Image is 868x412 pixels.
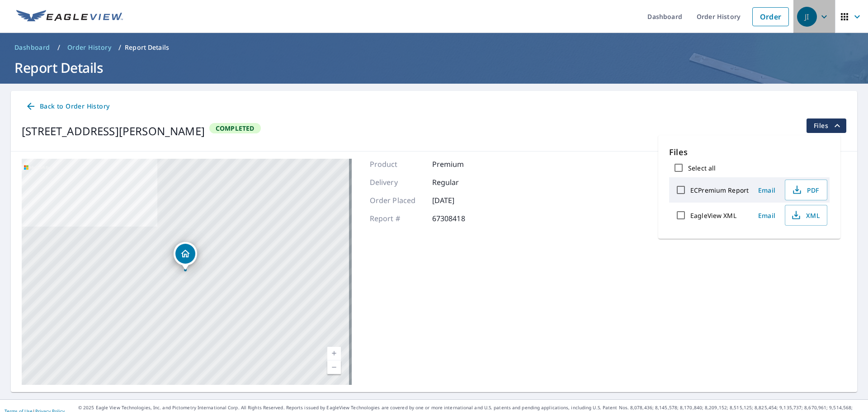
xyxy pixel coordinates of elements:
span: Order History [67,43,111,52]
span: PDF [791,185,820,195]
button: Email [752,208,781,223]
p: Delivery [370,177,424,188]
div: JI [797,7,817,27]
p: 67308418 [432,213,486,224]
p: Product [370,159,424,170]
label: ECPremium Report [690,186,749,194]
p: Premium [432,159,486,170]
div: [STREET_ADDRESS][PERSON_NAME] [22,123,205,139]
div: Dropped pin, building 1, Residential property, 86 Morton Ave NW Elk River, MN 55330 [174,242,197,270]
label: EagleView XML [690,211,736,220]
p: Report Details [125,43,169,52]
img: EV Logo [16,10,123,24]
button: XML [785,205,827,226]
span: Files [814,120,843,131]
a: Order History [64,40,115,55]
p: [DATE] [432,195,486,206]
a: Current Level 17, Zoom In [327,347,341,360]
span: Email [756,211,778,220]
span: XML [791,210,820,221]
span: Back to Order History [25,101,109,112]
p: Order Placed [370,195,424,206]
span: Completed [210,124,260,133]
a: Back to Order History [22,98,113,115]
span: Dashboard [14,43,50,52]
nav: breadcrumb [11,40,857,55]
button: PDF [785,180,827,200]
button: filesDropdownBtn-67308418 [806,118,846,133]
h1: Report Details [11,58,857,77]
p: Report # [370,213,424,224]
p: Files [669,146,830,158]
span: Email [756,186,778,194]
li: / [118,42,121,53]
a: Current Level 17, Zoom Out [327,360,341,374]
a: Order [752,7,789,26]
p: Regular [432,177,486,188]
a: Dashboard [11,40,54,55]
label: Select all [688,164,716,172]
button: Email [752,183,781,197]
li: / [57,42,60,53]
